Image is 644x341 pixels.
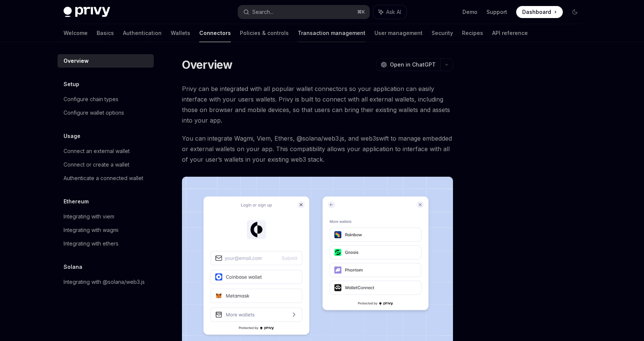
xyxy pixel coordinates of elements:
div: Integrating with viem [64,212,114,221]
div: Integrating with @solana/web3.js [64,277,145,286]
span: You can integrate Wagmi, Viem, Ethers, @solana/web3.js, and web3swift to manage embedded or exter... [182,133,453,165]
h1: Overview [182,58,233,71]
a: Integrating with viem [58,210,154,223]
a: Policies & controls [240,24,289,42]
h5: Solana [64,262,82,271]
div: Authenticate a connected wallet [64,174,143,183]
button: Ask AI [373,5,406,19]
div: Overview [64,56,89,65]
div: Integrating with wagmi [64,226,118,235]
button: Toggle dark mode [569,6,581,18]
a: Demo [462,8,477,16]
h5: Setup [64,80,79,89]
div: Configure chain types [64,95,118,104]
a: Connect an external wallet [58,144,154,158]
h5: Ethereum [64,197,89,206]
button: Search...⌘K [238,5,370,19]
span: Open in ChatGPT [390,61,436,68]
a: Wallets [171,24,190,42]
span: ⌘ K [357,9,365,15]
div: Integrating with ethers [64,239,118,248]
a: Authentication [123,24,162,42]
a: API reference [492,24,528,42]
a: Support [486,8,507,16]
h5: Usage [64,132,80,141]
a: Security [432,24,453,42]
a: Connect or create a wallet [58,158,154,171]
a: Configure chain types [58,92,154,106]
div: Connect or create a wallet [64,160,129,169]
a: Configure wallet options [58,106,154,120]
span: Ask AI [386,8,401,16]
span: Privy can be integrated with all popular wallet connectors so your application can easily interfa... [182,83,453,126]
a: Connectors [199,24,231,42]
span: Dashboard [522,8,551,16]
a: Integrating with ethers [58,237,154,250]
a: Overview [58,54,154,68]
a: Integrating with wagmi [58,223,154,237]
a: Recipes [462,24,483,42]
div: Connect an external wallet [64,147,130,156]
img: dark logo [64,7,110,17]
a: Authenticate a connected wallet [58,171,154,185]
a: Transaction management [298,24,365,42]
a: Dashboard [516,6,563,18]
a: User management [374,24,423,42]
a: Welcome [64,24,88,42]
div: Configure wallet options [64,108,124,117]
a: Basics [97,24,114,42]
button: Open in ChatGPT [376,58,440,71]
a: Integrating with @solana/web3.js [58,275,154,289]
div: Search... [252,8,273,17]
